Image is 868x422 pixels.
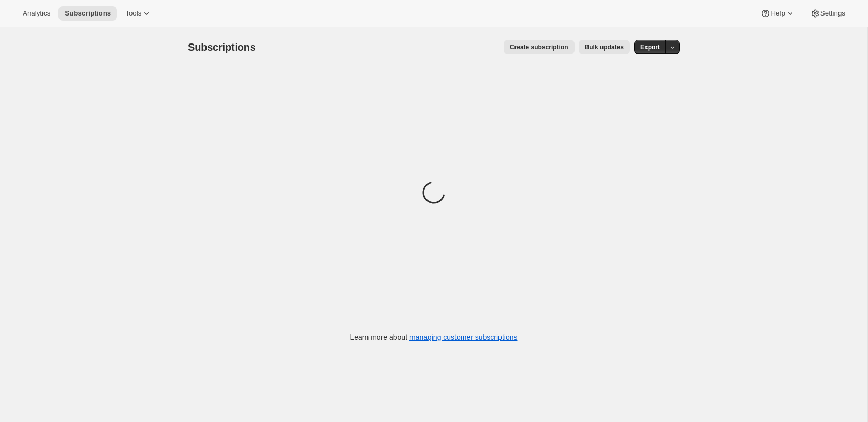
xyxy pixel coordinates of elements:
[640,43,660,51] span: Export
[17,6,56,21] button: Analytics
[579,40,630,54] button: Bulk updates
[23,9,50,18] span: Analytics
[804,6,851,21] button: Settings
[634,40,666,54] button: Export
[125,9,141,18] span: Tools
[188,41,256,53] span: Subscriptions
[119,6,158,21] button: Tools
[771,9,785,18] span: Help
[754,6,801,21] button: Help
[350,332,518,342] p: Learn more about
[820,9,845,18] span: Settings
[504,40,575,54] button: Create subscription
[409,333,518,341] a: managing customer subscriptions
[65,9,111,18] span: Subscriptions
[585,43,624,51] span: Bulk updates
[58,6,117,21] button: Subscriptions
[510,43,568,51] span: Create subscription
